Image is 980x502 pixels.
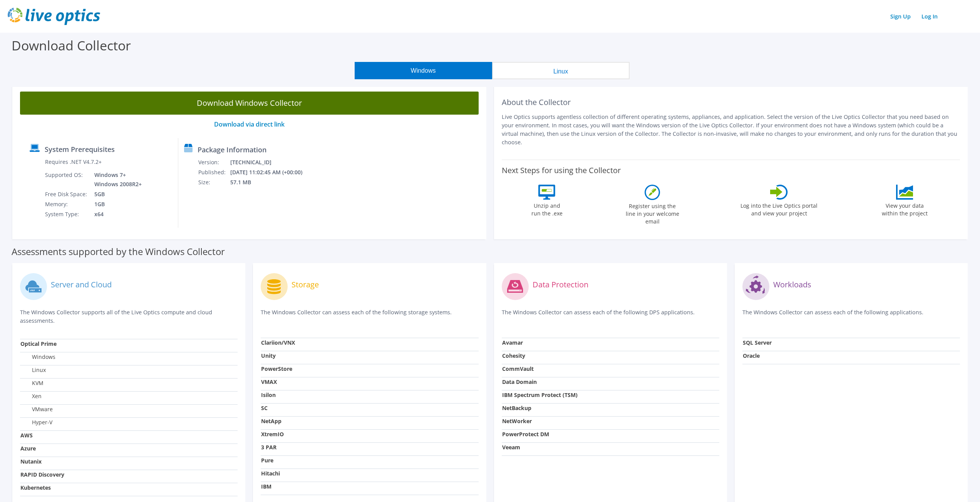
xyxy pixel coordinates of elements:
[743,352,760,359] strong: Oracle
[502,404,531,412] strong: NetBackup
[533,281,588,289] label: Data Protection
[502,166,621,175] label: Next Steps for using the Collector
[12,248,225,255] label: Assessments supported by the Windows Collector
[261,378,277,385] strong: VMAX
[45,170,89,189] td: Supported OS:
[502,417,532,425] strong: NetWorker
[20,340,57,347] strong: Optical Prime
[230,157,313,167] td: [TECHNICAL_ID]
[198,157,230,167] td: Version:
[355,62,492,79] button: Windows
[502,113,960,147] p: Live Optics supports agentless collection of different operating systems, appliances, and applica...
[51,281,112,289] label: Server and Cloud
[89,199,143,209] td: 1GB
[45,209,89,219] td: System Type:
[8,8,100,25] img: live_optics_svg.svg
[198,146,266,153] label: Package Information
[773,281,811,289] label: Workloads
[918,11,941,22] a: Log In
[45,145,115,153] label: System Prerequisites
[20,405,53,413] label: VMware
[492,62,630,79] button: Linux
[20,392,42,400] label: Xen
[89,189,143,199] td: 5GB
[20,471,64,478] strong: RAPID Discovery
[261,457,273,464] strong: Pure
[261,483,271,490] strong: IBM
[623,200,681,225] label: Register using the line in your welcome email
[502,391,578,399] strong: IBM Spectrum Protect (TSM)
[743,339,772,346] strong: SQL Server
[261,365,292,372] strong: PowerStore
[502,308,719,324] p: The Windows Collector can assess each of the following DPS applications.
[742,308,960,324] p: The Windows Collector can assess each of the following applications.
[20,92,479,115] a: Download Windows Collector
[45,199,89,209] td: Memory:
[502,365,534,372] strong: CommVault
[20,308,238,325] p: The Windows Collector supports all of the Live Optics compute and cloud assessments.
[502,339,523,346] strong: Avamar
[502,444,520,451] strong: Veeam
[261,404,268,412] strong: SC
[45,189,89,199] td: Free Disk Space:
[502,98,960,107] h2: About the Collector
[198,177,230,187] td: Size:
[877,200,932,217] label: View your data within the project
[89,170,143,189] td: Windows 7+ Windows 2008R2+
[261,430,284,438] strong: XtremIO
[261,444,276,451] strong: 3 PAR
[20,445,36,452] strong: Azure
[20,432,33,439] strong: AWS
[20,379,44,387] label: KVM
[214,120,285,128] a: Download via direct link
[89,209,143,219] td: x64
[740,200,818,217] label: Log into the Live Optics portal and view your project
[230,167,313,177] td: [DATE] 11:02:45 AM (+00:00)
[20,353,55,361] label: Windows
[502,378,537,385] strong: Data Domain
[20,458,42,465] strong: Nutanix
[261,339,295,346] strong: Clariion/VNX
[261,308,478,324] p: The Windows Collector can assess each of the following storage systems.
[502,352,525,359] strong: Cohesity
[291,281,319,289] label: Storage
[12,37,131,54] label: Download Collector
[45,158,102,166] label: Requires .NET V4.7.2+
[261,417,281,425] strong: NetApp
[198,167,230,177] td: Published:
[20,366,46,374] label: Linux
[886,11,915,22] a: Sign Up
[20,484,51,491] strong: Kubernetes
[261,352,276,359] strong: Unity
[529,200,565,217] label: Unzip and run the .exe
[230,177,313,187] td: 57.1 MB
[502,430,549,438] strong: PowerProtect DM
[20,419,52,426] label: Hyper-V
[261,391,276,399] strong: Isilon
[261,470,280,477] strong: Hitachi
